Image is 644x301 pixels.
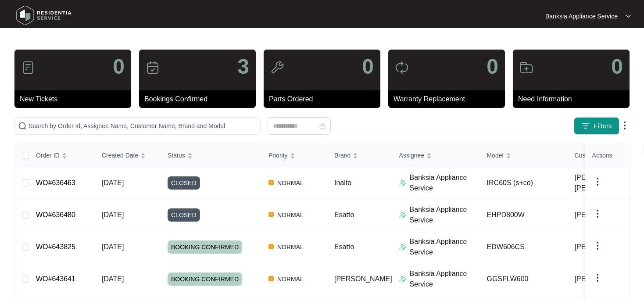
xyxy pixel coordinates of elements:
span: CLOSED [168,176,200,190]
img: dropdown arrow [619,120,630,131]
p: Parts Ordered [269,94,380,104]
span: Filters [594,122,612,131]
span: Assignee [399,150,425,160]
img: Assigner Icon [399,179,406,186]
th: Priority [261,144,327,167]
th: Created Date [95,144,161,167]
a: WO#643825 [36,243,75,251]
img: Vercel Logo [268,180,274,185]
span: [PERSON_NAME] [334,275,392,283]
p: Warranty Replacement [394,94,505,104]
img: icon [395,61,409,75]
span: [PERSON_NAME] [575,242,633,252]
img: dropdown arrow [592,272,603,283]
th: Order ID [29,144,95,167]
img: dropdown arrow [592,208,603,219]
a: WO#643641 [36,275,75,283]
img: residentia service logo [13,2,75,29]
th: Status [161,144,261,167]
span: Order ID [36,150,60,160]
img: Assigner Icon [399,276,406,283]
img: Vercel Logo [268,244,274,249]
span: Inalto [334,179,351,186]
span: Esatto [334,211,354,219]
img: Assigner Icon [399,244,406,251]
span: [DATE] [102,179,124,186]
span: BOOKING CONFIRMED [168,272,242,286]
span: [PERSON_NAME] [575,210,633,220]
span: Created Date [102,150,138,160]
img: icon [270,61,284,75]
span: NORMAL [274,210,307,220]
span: NORMAL [274,242,307,252]
img: dropdown arrow [592,240,603,251]
p: New Tickets [20,94,131,104]
span: Priority [268,150,288,160]
th: Model [480,144,568,167]
input: Search by Order Id, Assignee Name, Customer Name, Brand and Model [29,121,257,131]
span: CLOSED [168,208,200,222]
th: Actions [585,144,629,167]
span: [PERSON_NAME] [PERSON_NAME].. [575,172,644,193]
th: Brand [327,144,392,167]
p: Banksia Appliance Service [545,12,618,21]
span: BOOKING CONFIRMED [168,240,242,254]
a: WO#636480 [36,211,75,219]
td: IRC60S (s+co) [480,167,568,199]
span: Model [487,150,504,160]
p: Banksia Appliance Service [410,236,480,258]
span: NORMAL [274,178,307,188]
img: icon [519,61,533,75]
span: [DATE] [102,275,124,283]
span: Brand [334,150,351,160]
span: [DATE] [102,211,124,219]
td: GGSFLW600 [480,263,568,295]
p: Banksia Appliance Service [410,269,480,290]
button: filter iconFilters [574,117,619,135]
img: Vercel Logo [268,212,274,217]
img: search-icon [18,122,27,130]
td: EHPD800W [480,199,568,231]
img: Assigner Icon [399,211,406,219]
p: Banksia Appliance Service [410,204,480,226]
span: NORMAL [274,274,307,284]
th: Assignee [392,144,480,167]
img: Vercel Logo [268,276,274,281]
p: 3 [237,56,249,77]
img: icon [146,61,160,75]
img: filter icon [581,122,590,130]
p: 0 [113,56,125,77]
span: [DATE] [102,243,124,251]
p: 0 [362,56,374,77]
p: Banksia Appliance Service [410,172,480,193]
span: Status [168,150,185,160]
span: [PERSON_NAME] [575,274,633,284]
td: EDW606CS [480,231,568,263]
img: dropdown arrow [592,176,603,187]
img: icon [21,61,35,75]
span: Customer Name [575,150,619,160]
p: 0 [487,56,498,77]
a: WO#636463 [36,179,75,186]
p: Bookings Confirmed [144,94,256,104]
span: Esatto [334,243,354,251]
p: 0 [611,56,623,77]
img: dropdown arrow [626,14,631,18]
p: Need Information [518,94,630,104]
